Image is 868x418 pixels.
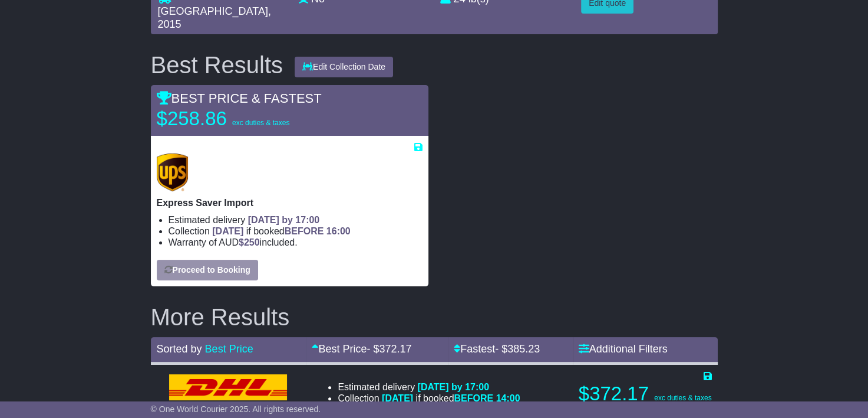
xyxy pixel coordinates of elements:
p: Express Saver Import [157,197,423,208]
span: [DATE] by 17:00 [248,215,320,225]
span: , 2015 [158,5,271,30]
span: - $ [495,343,540,355]
a: Fastest- $385.23 [454,343,540,355]
li: Estimated delivery [169,214,423,226]
span: BEST PRICE & FASTEST [157,91,322,106]
a: Best Price- $372.17 [312,343,411,355]
p: $258.86 [157,107,304,130]
a: Additional Filters [579,343,668,355]
span: 14:00 [496,393,520,403]
span: 16:00 [326,226,351,236]
span: 372.17 [379,343,411,355]
div: Best Results [145,52,289,78]
span: [GEOGRAPHIC_DATA] [158,5,268,17]
span: exc duties & taxes [232,119,289,127]
img: DHL: Express Worldwide Import [169,374,287,400]
span: exc duties & taxes [654,394,711,402]
h2: More Results [151,304,718,330]
span: 250 [244,237,260,247]
p: $372.17 [579,382,712,406]
span: if booked [212,226,350,236]
a: Best Price [205,343,253,355]
button: Edit Collection Date [295,57,393,77]
span: © One World Courier 2025. All rights reserved. [151,404,321,414]
span: Sorted by [157,343,202,355]
span: [DATE] [382,393,413,403]
span: - $ [367,343,411,355]
img: UPS (new): Express Saver Import [157,154,189,191]
li: Collection [338,393,520,404]
span: $ [239,237,260,247]
span: if booked [382,393,520,403]
span: BEFORE [285,226,324,236]
li: Estimated delivery [338,381,520,393]
span: 385.23 [507,343,540,355]
li: Collection [169,226,423,237]
span: [DATE] by 17:00 [417,382,489,392]
li: Warranty of AUD included. [169,237,423,248]
span: [DATE] [212,226,243,236]
span: BEFORE [454,393,493,403]
button: Proceed to Booking [157,260,258,280]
